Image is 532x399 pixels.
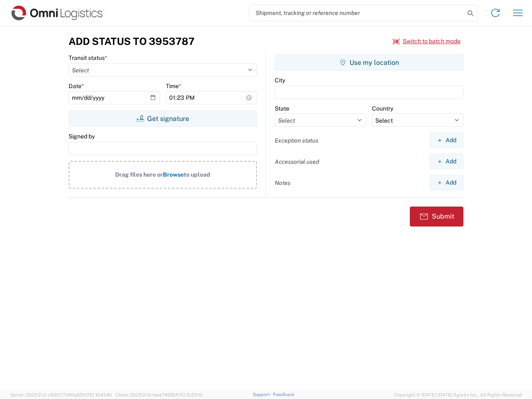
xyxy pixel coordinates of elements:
[275,54,463,71] button: Use my location
[69,54,107,62] label: Transit status
[430,175,463,190] button: Add
[393,34,461,48] button: Switch to batch mode
[430,133,463,148] button: Add
[249,5,465,21] input: Shipment, tracking or reference number
[275,158,319,165] label: Accessorial used
[166,82,181,90] label: Time
[410,207,463,227] button: Submit
[430,154,463,169] button: Add
[253,392,273,397] a: Support
[275,105,289,112] label: State
[170,392,203,397] span: [DATE] 10:25:10
[275,76,285,84] label: City
[115,171,163,178] span: Drag files here or
[394,391,522,399] span: Copyright © [DATE]-[DATE] Agistix Inc., All Rights Reserved
[372,105,393,112] label: Country
[116,392,203,397] span: Client: 2025.21.0-faee749
[163,171,184,178] span: Browse
[10,392,112,397] span: Server: 2025.21.0-c63077040a8
[275,137,318,144] label: Exception status
[69,82,84,90] label: Date
[79,392,112,397] span: [DATE] 10:41:40
[184,171,210,178] span: to upload
[69,133,95,140] label: Signed by
[69,35,195,47] h3: Add Status to 3953787
[273,392,294,397] a: Feedback
[275,179,291,187] label: Notes
[69,110,257,127] button: Get signature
